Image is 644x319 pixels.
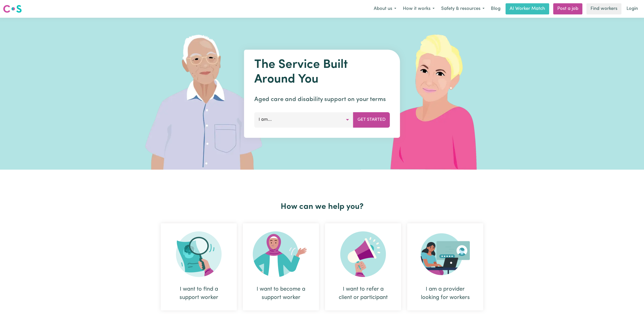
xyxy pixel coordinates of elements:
img: Provider [421,231,470,277]
div: I want to find a support worker [161,223,237,310]
a: Login [623,3,641,14]
button: How it works [400,4,438,14]
button: I am... [254,112,353,127]
button: Safety & resources [438,4,488,14]
h1: The Service Built Around You [254,58,390,87]
div: I want to find a support worker [173,285,225,302]
div: I am a provider looking for workers [419,285,471,302]
img: Become Worker [253,231,309,277]
div: I want to refer a client or participant [325,223,401,310]
a: Careseekers logo [3,3,22,15]
a: AI Worker Match [506,3,549,14]
div: I am a provider looking for workers [407,223,483,310]
a: Blog [488,3,504,14]
button: Get Started [353,112,390,127]
img: Refer [340,231,386,277]
div: I want to become a support worker [255,285,307,302]
button: About us [370,4,400,14]
p: Aged care and disability support on your terms [254,95,390,104]
a: Find workers [586,3,621,14]
h2: How can we help you? [158,202,486,212]
a: Post a job [553,3,582,14]
img: Careseekers logo [3,4,22,13]
img: Search [176,231,222,277]
div: I want to refer a client or participant [337,285,389,302]
div: I want to become a support worker [243,223,319,310]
